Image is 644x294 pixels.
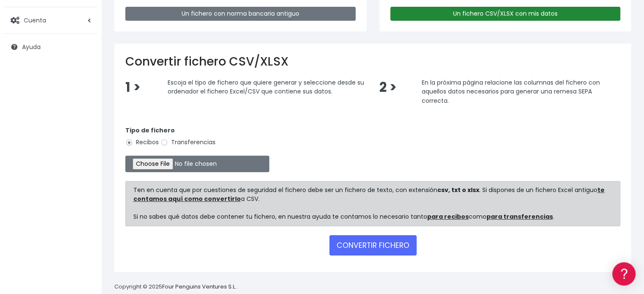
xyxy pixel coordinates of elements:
div: Ten en cuenta que por cuestiones de seguridad el fichero debe ser un fichero de texto, con extens... [125,181,620,226]
a: Four Penguins Ventures S.L. [162,283,236,291]
div: Información general [8,59,161,67]
label: Transferencias [160,138,216,147]
div: Programadores [8,203,161,211]
div: Convertir ficheros [8,93,161,102]
strong: csv, txt o xlsx [437,186,479,194]
strong: Tipo de fichero [125,126,175,135]
span: Ayuda [22,43,41,51]
a: Videotutoriales [8,133,161,146]
span: En la próxima página relacione las columnas del fichero con aquellos datos necesarios para genera... [421,78,600,104]
a: para recibos [427,212,469,221]
a: API [8,216,161,229]
label: Recibos [125,138,159,147]
a: POWERED BY ENCHANT [116,244,163,252]
h2: Convertir fichero CSV/XLSX [125,55,620,69]
p: Copyright © 2025 . [114,283,238,291]
span: 1 > [125,78,141,96]
a: Ayuda [4,38,97,56]
a: Cuenta [4,11,97,29]
div: Facturación [8,168,161,176]
span: Escoja el tipo de fichero que quiere generar y seleccione desde su ordenador el fichero Excel/CSV... [168,78,364,96]
span: Cuenta [24,16,46,24]
a: te contamos aquí como convertirlo [133,186,605,203]
a: Perfiles de empresas [8,146,161,159]
a: para transferencias [486,212,553,221]
a: Formatos [8,107,161,120]
button: Contáctanos [8,226,161,241]
a: Información general [8,72,161,85]
a: Un fichero CSV/XLSX con mis datos [390,7,621,21]
span: 2 > [379,78,396,96]
button: CONVERTIR FICHERO [329,235,417,256]
a: Un fichero con norma bancaria antiguo [125,7,356,21]
a: General [8,181,161,195]
a: Problemas habituales [8,120,161,133]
